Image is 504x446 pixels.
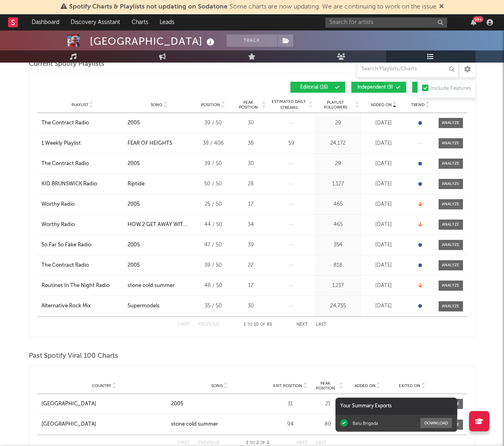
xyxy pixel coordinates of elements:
span: Added On [371,102,392,107]
div: 39 / 50 [195,261,231,270]
a: Alternative Rock Mix [41,302,123,310]
span: Position [201,102,220,107]
a: Worthy Radio [41,200,123,209]
div: 38 [236,139,266,148]
div: 2005 [128,119,140,127]
a: The Contract Radio [41,119,123,127]
div: 354 [317,241,359,249]
span: Peak Position [236,100,261,110]
span: Independent ( 9 ) [357,85,394,90]
button: Download [420,418,452,428]
button: Algorithmic(60) [412,82,467,93]
span: of [260,441,265,445]
div: KID BRUNSWICK Radio [41,180,97,188]
div: 59 [270,139,313,148]
a: Routines In The Night Radio [41,282,123,290]
div: 465 [317,200,359,209]
span: Editorial ( 16 ) [296,85,333,90]
div: Worthy Radio [41,221,75,229]
button: Previous [198,322,219,327]
span: of [260,323,265,326]
div: Balu Brigada [353,420,378,426]
div: [DATE] [363,160,404,168]
a: Discovery Assistant [65,14,126,30]
a: 1 Weekly Playlist [41,139,123,148]
button: Track [227,35,277,47]
div: So Far So Fake Radio [41,241,91,249]
div: [DATE] [363,200,404,209]
div: 50 / 50 [195,180,231,188]
button: Next [296,322,308,327]
button: Previous [198,441,219,445]
div: 28 [236,180,266,188]
span: Playlist [71,102,89,107]
a: Worthy Radio [41,221,123,229]
a: 2005 [171,400,268,408]
button: Next [296,441,308,445]
div: 17 [236,200,266,209]
div: [DATE] [363,221,404,229]
div: 44 / 50 [195,221,231,229]
span: Song [211,383,223,388]
div: 465 [317,221,359,229]
div: [GEOGRAPHIC_DATA] [90,35,216,48]
span: to [250,441,255,445]
div: [DATE] [363,139,404,148]
input: Search for artists [325,17,447,28]
div: 17 [236,282,266,290]
button: Editorial(16) [290,82,345,93]
div: [GEOGRAPHIC_DATA] [41,400,96,408]
span: Estimated Daily Streams [270,99,308,111]
span: : Some charts are now updating. We are continuing to work on the issue [69,4,437,10]
span: Song [151,102,162,107]
div: 34 [236,221,266,229]
a: Leads [154,14,180,30]
div: Riptide [128,180,145,188]
div: 2005 [128,160,140,168]
div: 25 / 50 [195,200,231,209]
button: First [178,322,190,327]
div: [DATE] [363,119,404,127]
div: 2005 [128,261,140,270]
div: Alternative Rock Mix [41,302,91,310]
button: First [178,441,190,445]
span: Exited On [399,383,420,388]
span: Exit Position [273,383,302,388]
a: stone cold summer [171,420,268,429]
button: 99+ [471,19,476,26]
div: 38 / 406 [195,139,231,148]
div: 30 [236,160,266,168]
span: Dismiss [439,4,444,10]
input: Search Playlists/Charts [357,61,459,77]
div: 48 / 50 [195,282,231,290]
div: [DATE] [363,241,404,249]
a: The Contract Radio [41,261,123,270]
div: stone cold summer [171,420,218,429]
div: Include Features [430,84,471,94]
div: [DATE] [363,302,404,310]
a: The Contract Radio [41,160,123,168]
button: Independent(9) [351,82,406,93]
div: Your Summary Exports [335,398,457,415]
span: Country [92,383,111,388]
a: [GEOGRAPHIC_DATA] [41,400,167,408]
div: HOW 2 GET AWAY WITH MURDER [128,221,191,229]
div: 1 10 85 [236,320,280,330]
div: 39 / 50 [195,119,231,127]
a: [GEOGRAPHIC_DATA] [41,420,167,429]
span: Peak Position [313,381,338,391]
div: Supermodels [128,302,160,310]
div: 24,755 [317,302,359,310]
div: stone cold summer [128,282,175,290]
div: 31 [272,400,309,408]
div: 39 [236,241,266,249]
button: Last [316,441,327,445]
a: Dashboard [26,14,65,30]
div: [GEOGRAPHIC_DATA] [41,420,96,429]
div: 1 Weekly Playlist [41,139,81,148]
span: Added On [355,383,376,388]
span: Current Spotify Playlists [29,59,104,69]
a: KID BRUNSWICK Radio [41,180,123,188]
div: 1,127 [317,180,359,188]
div: The Contract Radio [41,119,89,127]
